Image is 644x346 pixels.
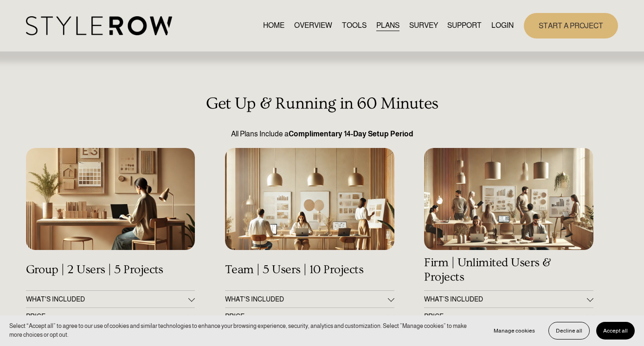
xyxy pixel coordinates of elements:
[491,19,514,32] a: LOGIN
[342,19,367,32] a: TOOLS
[26,308,195,325] button: PRICE
[596,322,635,340] button: Accept all
[26,295,189,303] span: WHAT'S INCLUDED
[225,295,388,303] span: WHAT'S INCLUDED
[225,291,394,308] button: WHAT'S INCLUDED
[447,19,482,32] a: folder dropdown
[26,128,618,140] p: All Plans Include a
[26,291,195,308] button: WHAT'S INCLUDED
[424,313,587,320] span: PRICE
[26,94,618,113] h3: Get Up & Running in 60 Minutes
[9,322,477,340] p: Select “Accept all” to agree to our use of cookies and similar technologies to enhance your brows...
[225,308,394,325] button: PRICE
[289,130,413,138] strong: Complimentary 14-Day Setup Period
[409,19,438,32] a: SURVEY
[26,16,172,35] img: StyleRow
[494,327,535,334] span: Manage cookies
[487,322,542,340] button: Manage cookies
[424,308,593,325] button: PRICE
[26,263,195,277] h4: Group | 2 Users | 5 Projects
[26,313,189,320] span: PRICE
[424,295,587,303] span: WHAT’S INCLUDED
[447,20,482,31] span: SUPPORT
[548,322,590,340] button: Decline all
[556,327,582,334] span: Decline all
[225,313,388,320] span: PRICE
[225,263,394,277] h4: Team | 5 Users | 10 Projects
[603,327,628,334] span: Accept all
[524,13,618,38] a: START A PROJECT
[424,256,593,284] h4: Firm | Unlimited Users & Projects
[376,19,399,32] a: PLANS
[294,19,332,32] a: OVERVIEW
[263,19,284,32] a: HOME
[424,291,593,308] button: WHAT’S INCLUDED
